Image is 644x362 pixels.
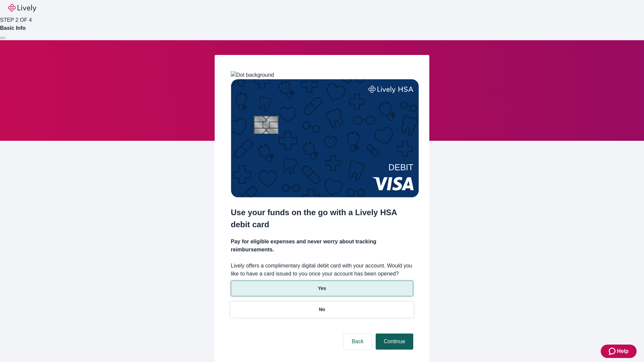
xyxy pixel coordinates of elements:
[231,262,413,278] label: Lively offers a complimentary digital debit card with your account. Would you like to have a card...
[617,347,629,355] span: Help
[601,345,637,358] button: Zendesk support iconHelp
[609,347,617,355] svg: Zendesk support icon
[231,79,419,197] img: Debit card
[319,306,325,313] p: No
[231,238,413,254] h4: Pay for eligible expenses and never worry about tracking reimbursements.
[231,71,274,79] img: Dot background
[318,285,326,292] p: Yes
[231,281,413,296] button: Yes
[231,302,413,317] button: No
[376,334,413,350] button: Continue
[8,4,36,12] img: Lively
[231,206,413,231] h2: Use your funds on the go with a Lively HSA debit card
[343,334,372,350] button: Back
